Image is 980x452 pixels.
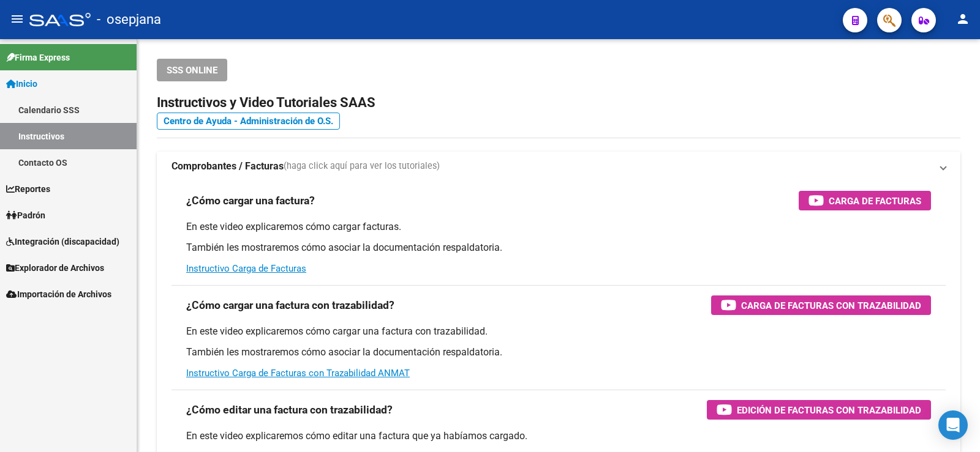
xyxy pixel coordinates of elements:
[938,410,968,440] div: Open Intercom Messenger
[829,193,921,209] span: Carga de Facturas
[186,429,931,443] p: En este video explicaremos cómo editar una factura que ya habíamos cargado.
[186,297,394,314] h3: ¿Cómo cargar una factura con trazabilidad?
[6,77,37,91] span: Inicio
[157,59,227,81] button: SSS ONLINE
[6,209,45,222] span: Padrón
[186,263,306,274] a: Instructivo Carga de Facturas
[167,65,217,76] span: SSS ONLINE
[6,261,104,275] span: Explorador de Archivos
[157,152,960,181] mat-expansion-panel-header: Comprobantes / Facturas(haga click aquí para ver los tutoriales)
[97,6,161,33] span: - osepjana
[711,295,931,315] button: Carga de Facturas con Trazabilidad
[186,220,931,234] p: En este video explicaremos cómo cargar facturas.
[6,51,70,64] span: Firma Express
[6,287,111,301] span: Importación de Archivos
[799,191,931,210] button: Carga de Facturas
[741,298,921,313] span: Carga de Facturas con Trazabilidad
[186,401,393,418] h3: ¿Cómo editar una factura con trazabilidad?
[10,12,24,26] mat-icon: menu
[186,368,410,379] a: Instructivo Carga de Facturas con Trazabilidad ANMAT
[157,91,960,114] h2: Instructivos y Video Tutoriales SAAS
[157,113,340,130] a: Centro de Ayuda - Administración de O.S.
[186,192,315,209] h3: ¿Cómo cargar una factura?
[6,235,119,248] span: Integración (discapacidad)
[171,160,284,173] strong: Comprobantes / Facturas
[284,160,440,173] span: (haga click aquí para ver los tutoriales)
[186,325,931,338] p: En este video explicaremos cómo cargar una factura con trazabilidad.
[956,12,970,26] mat-icon: person
[707,400,931,420] button: Edición de Facturas con Trazabilidad
[737,402,921,418] span: Edición de Facturas con Trazabilidad
[186,346,931,359] p: También les mostraremos cómo asociar la documentación respaldatoria.
[186,241,931,254] p: También les mostraremos cómo asociar la documentación respaldatoria.
[6,182,50,196] span: Reportes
